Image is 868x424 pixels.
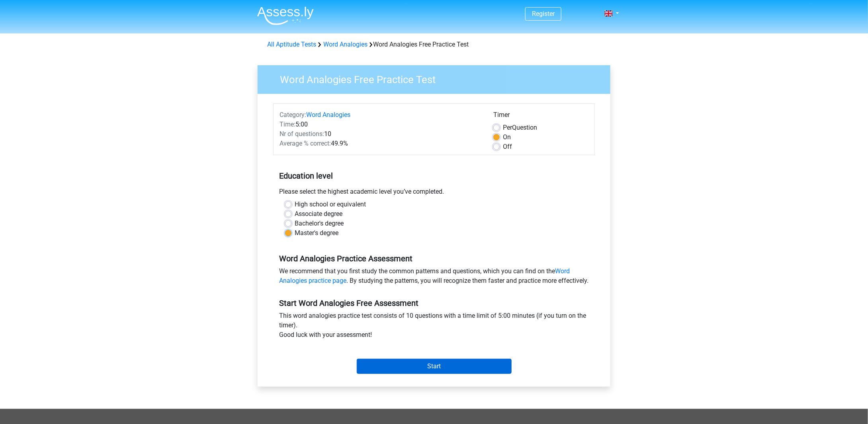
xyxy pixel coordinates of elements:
[280,111,306,119] span: Category:
[493,110,588,123] div: Timer
[503,132,511,142] label: On
[273,266,595,289] div: We recommend that you first study the common patterns and questions, which you can find on the . ...
[295,200,366,209] label: High school or equivalent
[295,228,338,238] label: Master's degree
[274,120,487,129] div: 5:00
[280,140,331,147] span: Average % correct:
[267,41,316,48] a: All Aptitude Tests
[357,359,512,374] input: Start
[279,254,589,263] h5: Word Analogies Practice Assessment
[295,219,344,228] label: Bachelor's degree
[503,142,512,152] label: Off
[280,121,295,128] span: Time:
[273,311,595,343] div: This word analogies practice test consists of 10 questions with a time limit of 5:00 minutes (if ...
[274,139,487,148] div: 49.9%
[503,124,512,131] span: Per
[274,129,487,139] div: 10
[279,168,589,184] h5: Education level
[295,209,342,219] label: Associate degree
[503,123,537,132] label: Question
[323,41,368,48] a: Word Analogies
[532,10,555,18] a: Register
[279,298,589,308] h5: Start Word Analogies Free Assessment
[280,130,324,138] span: Nr of questions:
[273,187,595,200] div: Please select the highest academic level you’ve completed.
[257,6,314,25] img: Assessly
[306,111,350,119] a: Word Analogies
[264,40,604,49] div: Word Analogies Free Practice Test
[270,70,604,86] h3: Word Analogies Free Practice Test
